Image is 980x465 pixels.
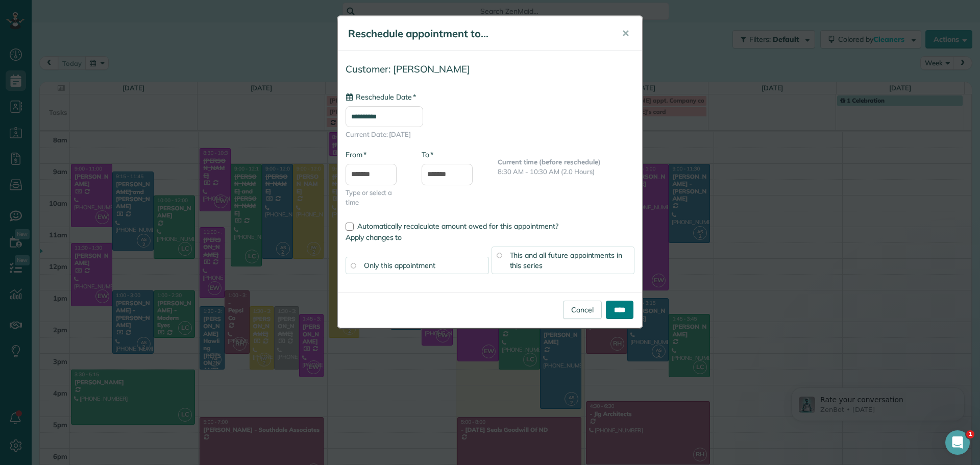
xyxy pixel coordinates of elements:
h5: Reschedule appointment to... [348,27,607,41]
label: To [422,150,433,160]
span: Current Date: [DATE] [346,130,634,139]
span: ✕ [622,28,629,39]
h4: Customer: [PERSON_NAME] [346,64,634,75]
img: Profile image for ZenBot [23,31,39,47]
a: Cancel [563,301,602,319]
input: This and all future appointments in this series [497,253,502,258]
iframe: Intercom live chat [945,430,970,455]
input: Only this appointment [351,263,356,268]
label: Apply changes to [346,232,634,242]
span: Automatically recalculate amount owed for this appointment? [357,222,558,231]
span: Type or select a time [346,188,406,207]
p: Message from ZenBot, sent 3d ago [44,39,176,48]
span: 1 [966,430,974,438]
p: 8:30 AM - 10:30 AM (2.0 Hours) [498,167,634,177]
span: Only this appointment [364,261,435,270]
p: Rate your conversation [44,29,176,39]
label: Reschedule Date [346,92,416,102]
div: message notification from ZenBot, 3d ago. Rate your conversation [15,21,189,55]
span: This and all future appointments in this series [510,251,623,270]
label: From [346,150,366,160]
b: Current time (before reschedule) [498,158,601,166]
